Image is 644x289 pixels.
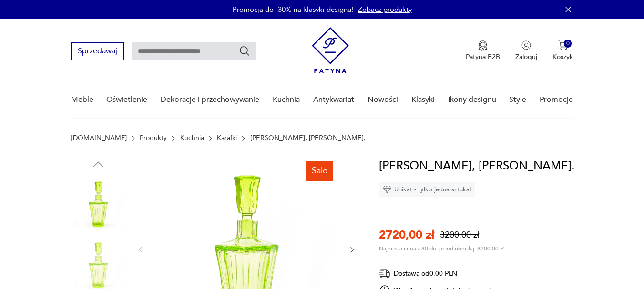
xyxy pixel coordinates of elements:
[250,134,366,142] p: [PERSON_NAME], [PERSON_NAME].
[71,134,127,142] a: [DOMAIN_NAME]
[312,27,349,73] img: Patyna - sklep z meblami i dekoracjami vintage
[71,81,93,118] a: Meble
[379,268,390,279] img: Ikona dostawy
[379,268,493,279] div: Dostawa od 0,00 PLN
[71,42,124,60] button: Sprzedawaj
[411,81,435,118] a: Klasyki
[448,81,496,118] a: Ikony designu
[440,229,479,241] p: 3200,00 zł
[161,81,259,118] a: Dekoracje i przechowywanie
[379,245,504,252] p: Najniższa cena z 30 dni przed obniżką: 3200,00 zł
[540,81,573,118] a: Promocje
[273,81,300,118] a: Kuchnia
[233,5,353,14] p: Promocja do -30% na klasyki designu!
[379,182,475,197] div: Unikat - tylko jedna sztuka!
[466,52,500,61] p: Patyna B2B
[306,161,333,181] div: Sale
[313,81,354,118] a: Antykwariat
[239,45,250,57] button: Szukaj
[71,176,125,230] img: Zdjęcie produktu Uranowa karafka, Huta Józefina.
[515,52,537,61] p: Zaloguj
[180,134,204,142] a: Kuchnia
[217,134,237,142] a: Karafki
[552,52,573,61] p: Koszyk
[140,134,167,142] a: Produkty
[71,49,124,55] a: Sprzedawaj
[383,185,391,194] img: Ikona diamentu
[358,5,412,14] a: Zobacz produkty
[521,40,531,50] img: Ikonka użytkownika
[379,227,434,243] p: 2720,00 zł
[106,81,147,118] a: Oświetlenie
[379,157,575,175] h1: [PERSON_NAME], [PERSON_NAME].
[368,81,398,118] a: Nowości
[564,40,572,48] div: 0
[466,40,500,61] a: Ikona medaluPatyna B2B
[509,81,526,118] a: Style
[552,40,573,61] button: 0Koszyk
[478,40,488,51] img: Ikona medalu
[515,40,537,61] button: Zaloguj
[558,40,568,50] img: Ikona koszyka
[466,40,500,61] button: Patyna B2B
